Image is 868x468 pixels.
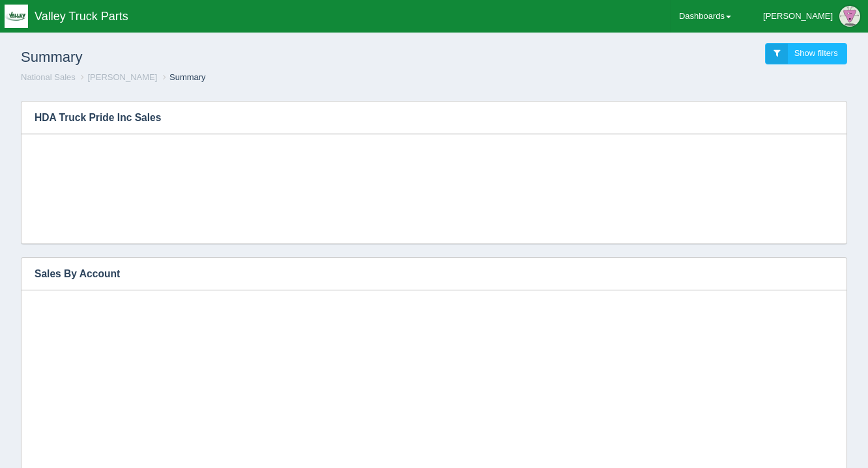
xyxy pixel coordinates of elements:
li: Summary [160,72,206,84]
h1: Summary [21,43,434,72]
span: Show filters [794,48,838,58]
h3: HDA Truck Pride Inc Sales [22,102,827,134]
a: National Sales [21,72,76,82]
img: q1blfpkbivjhsugxdrfq.png [5,5,28,28]
a: [PERSON_NAME] [87,72,157,82]
span: Valley Truck Parts [35,10,128,23]
img: Profile Picture [839,6,860,27]
div: [PERSON_NAME] [763,3,833,29]
h3: Sales By Account [22,258,827,290]
a: Show filters [765,43,847,64]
